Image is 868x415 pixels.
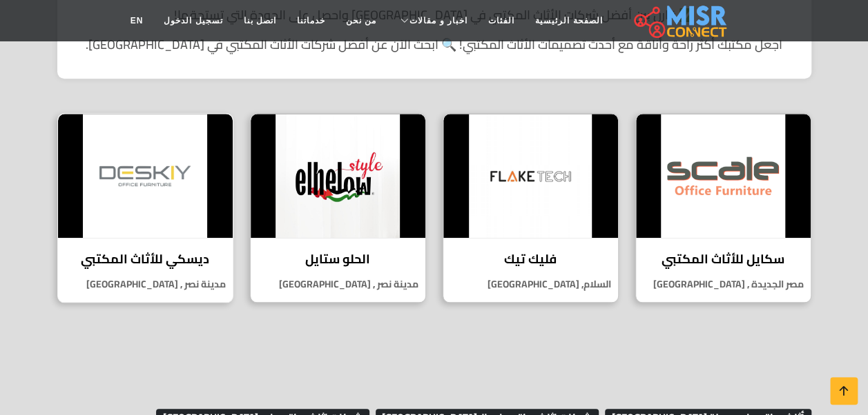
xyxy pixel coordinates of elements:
img: سكايل للأثاث المكتبي [636,114,811,238]
img: ديسكي للأثاث المكتبي [58,114,233,238]
a: من نحن [336,8,387,34]
h4: فليك تيك [454,252,608,267]
a: خدماتنا [287,8,336,34]
a: الفئات [478,8,525,34]
p: مدينة نصر , [GEOGRAPHIC_DATA] [58,277,233,292]
span: اخبار و مقالات [409,14,467,27]
p: مدينة نصر , [GEOGRAPHIC_DATA] [251,277,425,292]
a: EN [120,8,154,34]
img: main.misr_connect [634,3,726,38]
a: سكايل للأثاث المكتبي سكايل للأثاث المكتبي مصر الجديدة , [GEOGRAPHIC_DATA] [627,113,820,303]
h4: الحلو ستايل [261,252,415,267]
p: مصر الجديدة , [GEOGRAPHIC_DATA] [636,277,811,292]
a: الحلو ستايل الحلو ستايل مدينة نصر , [GEOGRAPHIC_DATA] [242,113,434,303]
img: الحلو ستايل [251,114,425,238]
a: ديسكي للأثاث المكتبي ديسكي للأثاث المكتبي مدينة نصر , [GEOGRAPHIC_DATA] [49,113,242,303]
a: الصفحة الرئيسية [525,8,613,34]
h4: ديسكي للأثاث المكتبي [68,252,222,267]
a: تسجيل الدخول [153,8,233,34]
a: اتصل بنا [233,8,287,34]
h4: سكايل للأثاث المكتبي [646,252,800,267]
a: فليك تيك فليك تيك السلام, [GEOGRAPHIC_DATA] [434,113,627,303]
p: اجعل مكتبك أكثر راحة وأناقة مع أحدث تصميمات الأثاث المكتبي! 🔍 ابحث الآن عن أفضل شركات الأثاث المك... [71,35,798,54]
a: اخبار و مقالات [387,8,478,34]
p: السلام, [GEOGRAPHIC_DATA] [443,277,618,292]
img: فليك تيك [443,114,618,238]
